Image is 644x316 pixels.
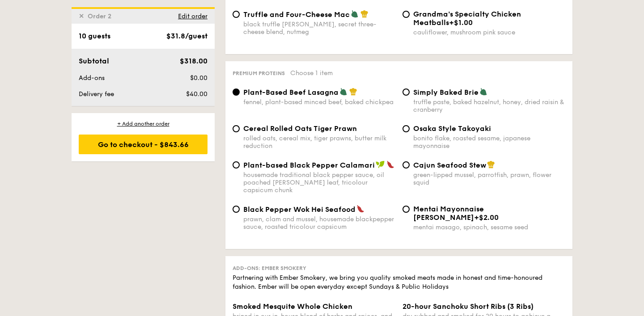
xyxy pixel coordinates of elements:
input: Mentai Mayonnaise [PERSON_NAME]+$2.00mentai masago, spinach, sesame seed [402,206,410,213]
span: ✕ [79,13,84,20]
span: Mentai Mayonnaise [PERSON_NAME] [413,205,484,222]
span: Cajun Seafood Stew [413,161,486,169]
img: icon-chef-hat.a58ddaea.svg [349,88,357,96]
span: 20-hour Sanchoku Short Ribs (3 Ribs) [402,302,534,311]
input: Grandma's Specialty Chicken Meatballs+$1.00cauliflower, mushroom pink sauce [402,11,410,18]
div: green-lipped mussel, parrotfish, prawn, flower squid [413,171,565,186]
input: Plant-based Black Pepper Calamarihousemade traditional black pepper sauce, oil poached [PERSON_NA... [233,161,240,169]
img: icon-vegetarian.fe4039eb.svg [351,10,359,18]
div: rolled oats, cereal mix, tiger prawns, butter milk reduction [243,135,395,150]
span: Add-ons: Ember Smokery [233,265,306,271]
span: Simply Baked Brie [413,88,479,97]
input: Cereal Rolled Oats Tiger Prawnrolled oats, cereal mix, tiger prawns, butter milk reduction [233,125,240,132]
img: icon-vegetarian.fe4039eb.svg [479,88,487,96]
span: +$2.00 [474,213,499,222]
span: Premium proteins [233,70,285,76]
div: Partnering with Ember Smokery, we bring you quality smoked meats made in honest and time-honoured... [233,274,565,291]
span: Add-ons [79,74,105,82]
span: Truffle and Four-Cheese Mac [243,10,350,19]
img: icon-vegetarian.fe4039eb.svg [339,88,347,96]
img: icon-spicy.37a8142b.svg [356,205,364,213]
div: $31.8/guest [166,31,208,42]
span: Delivery fee [79,90,114,98]
span: +$1.00 [449,18,473,27]
div: truffle paste, baked hazelnut, honey, dried raisin & cranberry [413,98,565,114]
div: fennel, plant-based minced beef, baked chickpea [243,98,395,106]
input: Simply Baked Brietruffle paste, baked hazelnut, honey, dried raisin & cranberry [402,88,410,96]
img: icon-chef-hat.a58ddaea.svg [487,160,495,169]
span: Osaka Style Takoyaki [413,124,491,133]
span: Grandma's Specialty Chicken Meatballs [413,10,521,27]
span: Subtotal [79,57,109,65]
div: black truffle [PERSON_NAME], secret three-cheese blend, nutmeg [243,21,395,36]
div: + Add another order [79,120,208,127]
span: Black Pepper Wok Hei Seafood [243,205,356,214]
input: Cajun Seafood Stewgreen-lipped mussel, parrotfish, prawn, flower squid [402,161,410,169]
input: Osaka Style Takoyakibonito flake, roasted sesame, japanese mayonnaise [402,125,410,132]
img: icon-vegan.f8ff3823.svg [376,160,385,169]
input: Black Pepper Wok Hei Seafoodprawn, clam and mussel, housemade blackpepper sauce, roasted tricolou... [233,206,240,213]
div: cauliflower, mushroom pink sauce [413,29,565,36]
span: Plant-based Black Pepper Calamari [243,161,375,169]
span: Order 2 [84,13,115,20]
img: icon-chef-hat.a58ddaea.svg [360,10,369,18]
input: Truffle and Four-Cheese Macblack truffle [PERSON_NAME], secret three-cheese blend, nutmeg [233,11,240,18]
div: prawn, clam and mussel, housemade blackpepper sauce, roasted tricolour capsicum [243,215,395,231]
img: icon-spicy.37a8142b.svg [386,160,394,169]
span: Edit order [178,13,208,20]
input: Plant-Based Beef Lasagnafennel, plant-based minced beef, baked chickpea [233,88,240,96]
div: housemade traditional black pepper sauce, oil poached [PERSON_NAME] leaf, tricolour capsicum chunk [243,171,395,194]
div: 10 guests [79,31,110,42]
div: bonito flake, roasted sesame, japanese mayonnaise [413,135,565,150]
div: Go to checkout - $843.66 [79,135,208,154]
span: Cereal Rolled Oats Tiger Prawn [243,124,357,133]
span: Smoked Mesquite Whole Chicken [233,302,352,311]
span: $0.00 [190,74,208,82]
div: mentai masago, spinach, sesame seed [413,223,565,231]
span: $40.00 [186,90,208,98]
span: Plant-Based Beef Lasagna [243,88,339,97]
span: $318.00 [180,57,208,65]
span: Choose 1 item [290,69,333,77]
